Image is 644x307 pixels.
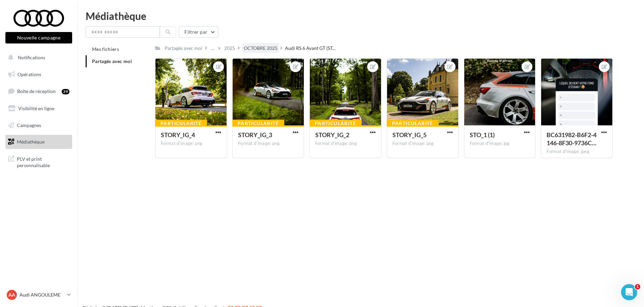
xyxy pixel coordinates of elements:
div: Partagés avec moi [165,45,202,52]
span: STORY_IG_4 [161,131,195,139]
div: Format d'image: png [392,141,453,147]
span: AA [8,291,15,298]
span: STORY_IG_2 [315,131,349,139]
div: Particularité [387,120,439,127]
div: Particularité [155,120,207,127]
a: Opérations [4,67,74,82]
span: STORY_IG_5 [392,131,427,139]
iframe: Intercom live chat [621,284,637,300]
div: 39 [62,89,69,94]
div: 2025 [224,45,235,52]
button: Notifications [4,51,71,65]
span: 1 [635,284,640,289]
span: PLV et print personnalisable [17,154,69,169]
div: Format d'image: jpeg [547,149,607,155]
div: Format d'image: png [161,141,221,147]
div: Format d'image: png [315,141,376,147]
span: Campagnes [17,122,41,128]
span: Audi RS 6 Avant GT (ST... [285,45,335,52]
a: Médiathèque [4,135,74,149]
span: Partagés avec moi [92,58,132,64]
span: BC631982-B6F2-4146-8F30-9736CC32DFB7 [547,131,596,147]
span: Opérations [18,71,41,77]
button: Filtrer par [179,26,218,38]
button: Nouvelle campagne [5,32,72,43]
a: Boîte de réception39 [4,84,74,98]
a: Visibilité en ligne [4,101,74,116]
span: STO_1 (1) [470,131,495,139]
div: Particularité [310,120,361,127]
span: Visibilité en ligne [18,105,54,111]
span: STORY_IG_3 [238,131,272,139]
a: Campagnes [4,118,74,132]
span: Médiathèque [17,139,45,145]
a: AA Audi ANGOULEME [5,288,72,301]
div: ... [210,43,215,53]
span: Notifications [18,55,45,60]
span: Mes fichiers [92,46,119,52]
span: Boîte de réception [17,88,56,94]
p: Audi ANGOULEME [20,291,64,298]
div: Format d'image: jpg [470,141,530,147]
div: Format d'image: png [238,141,298,147]
div: Particularité [232,120,284,127]
div: OCTOBRE 2025 [244,45,277,52]
div: Médiathèque [86,11,636,21]
a: PLV et print personnalisable [4,152,74,172]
